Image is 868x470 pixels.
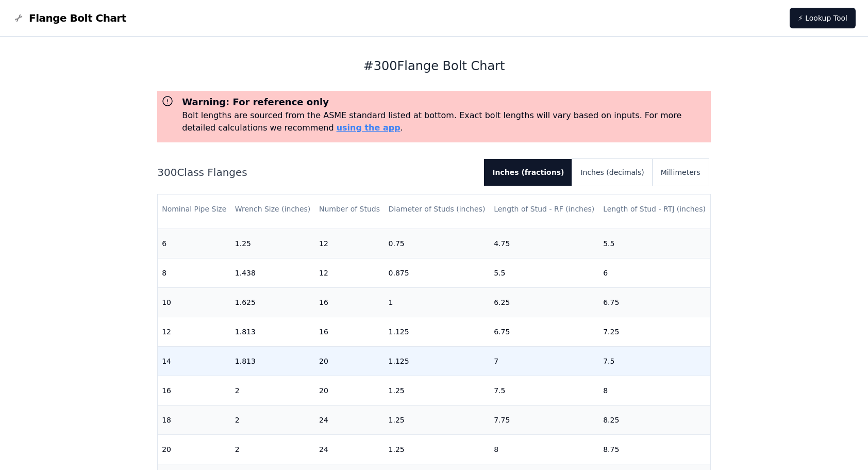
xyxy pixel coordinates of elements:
[315,434,385,464] td: 24
[337,123,400,133] a: using the app
[385,376,490,405] td: 1.25
[12,12,25,24] img: Flange Bolt Chart Logo
[599,229,710,258] td: 5.5
[599,195,710,224] th: Length of Stud - RTJ (inches)
[231,405,315,434] td: 2
[158,317,231,346] td: 12
[490,258,599,287] td: 5.5
[158,346,231,376] td: 14
[490,195,599,224] th: Length of Stud - RF (inches)
[158,287,231,317] td: 10
[158,195,231,224] th: Nominal Pipe Size
[599,376,710,405] td: 8
[231,229,315,258] td: 1.25
[385,405,490,434] td: 1.25
[231,195,315,224] th: Wrench Size (inches)
[385,346,490,376] td: 1.125
[385,258,490,287] td: 0.875
[385,195,490,224] th: Diameter of Studs (inches)
[484,159,572,186] button: Inches (fractions)
[231,258,315,287] td: 1.438
[182,109,707,134] p: Bolt lengths are sourced from the ASME standard listed at bottom. Exact bolt lengths will vary ba...
[490,434,599,464] td: 8
[158,434,231,464] td: 20
[653,159,709,186] button: Millimeters
[599,405,710,434] td: 8.25
[790,8,856,28] a: ⚡ Lookup Tool
[315,346,385,376] td: 20
[12,11,126,25] a: Flange Bolt Chart LogoFlange Bolt Chart
[315,287,385,317] td: 16
[315,376,385,405] td: 20
[490,287,599,317] td: 6.25
[315,229,385,258] td: 12
[385,229,490,258] td: 0.75
[158,229,231,258] td: 6
[490,317,599,346] td: 6.75
[315,258,385,287] td: 12
[29,11,126,25] span: Flange Bolt Chart
[231,434,315,464] td: 2
[385,317,490,346] td: 1.125
[490,405,599,434] td: 7.75
[158,376,231,405] td: 16
[158,258,231,287] td: 8
[231,317,315,346] td: 1.813
[182,95,707,109] h3: Warning: For reference only
[157,165,476,180] h2: 300 Class Flanges
[599,317,710,346] td: 7.25
[385,287,490,317] td: 1
[315,317,385,346] td: 16
[490,346,599,376] td: 7
[231,346,315,376] td: 1.813
[599,258,710,287] td: 6
[490,229,599,258] td: 4.75
[231,376,315,405] td: 2
[490,376,599,405] td: 7.5
[599,346,710,376] td: 7.5
[599,434,710,464] td: 8.75
[385,434,490,464] td: 1.25
[572,159,652,186] button: Inches (decimals)
[599,287,710,317] td: 6.75
[315,195,385,224] th: Number of Studs
[158,405,231,434] td: 18
[231,287,315,317] td: 1.625
[157,58,711,74] h1: # 300 Flange Bolt Chart
[315,405,385,434] td: 24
